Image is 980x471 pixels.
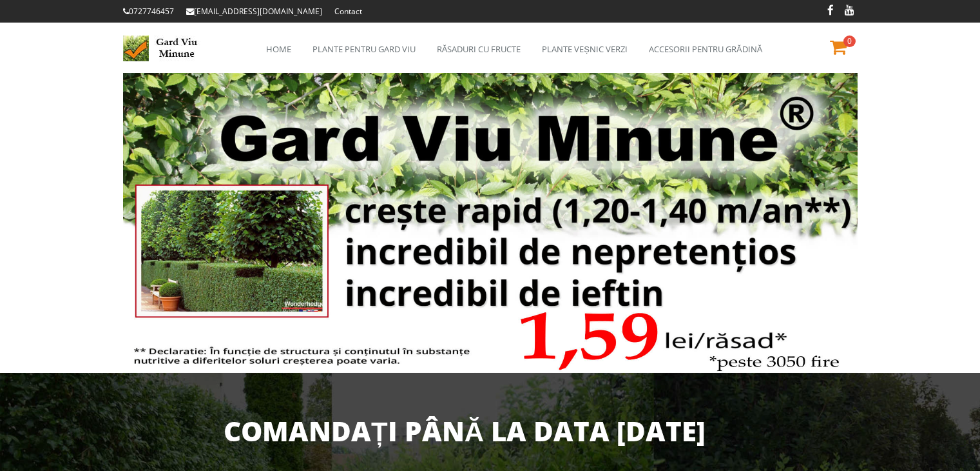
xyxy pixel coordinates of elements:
img: intro-gardviu [123,73,858,373]
span: 0 [843,35,856,47]
a: Răsaduri cu fructe [425,23,531,73]
a: Accesorii pentru grădină [637,23,772,73]
a: 0727746457 [123,6,174,17]
a: Home [255,23,301,73]
a: Plante veșnic verzi [530,23,637,73]
a: [EMAIL_ADDRESS][DOMAIN_NAME] [186,6,322,17]
img: Logo [123,35,207,61]
a: Plante pentru gard viu [301,23,425,73]
div: Comandați până la data [DATE] [191,392,738,470]
a: Contact [334,6,362,17]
